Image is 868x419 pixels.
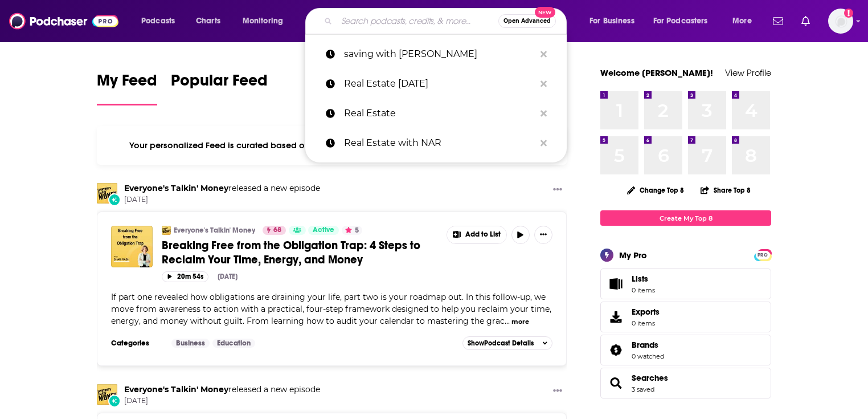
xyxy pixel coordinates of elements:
[589,13,634,29] span: For Business
[756,250,769,259] a: PRO
[582,12,649,30] button: open menu
[732,13,752,29] span: More
[828,9,853,34] span: Logged in as rpearson
[97,71,157,97] span: My Feed
[196,13,220,29] span: Charts
[632,340,664,350] a: Brands
[124,384,228,394] a: Everyone's Talkin' Money
[844,9,853,18] svg: Add a profile image
[9,10,118,32] img: Podchaser - Follow, Share and Rate Podcasts
[498,14,556,28] button: Open AdvancedNew
[600,368,771,398] span: Searches
[97,126,567,165] div: Your personalized Feed is curated based on the Podcasts, Creators, Users, and Lists that you Follow.
[108,193,121,206] div: New Episode
[632,340,658,350] span: Brands
[503,18,551,24] span: Open Advanced
[604,276,627,292] span: Lists
[600,335,771,365] span: Brands
[511,317,529,327] button: more
[344,128,535,158] p: Real Estate with NAR
[108,394,121,407] div: New Episode
[600,269,771,299] a: Lists
[632,307,660,317] span: Exports
[305,99,567,128] a: Real Estate
[468,339,534,347] span: Show Podcast Details
[600,67,713,78] a: Welcome [PERSON_NAME]!
[828,9,853,34] img: User Profile
[619,250,647,261] div: My Pro
[305,69,567,99] a: Real Estate [DATE]
[344,39,535,69] p: saving with steve
[600,210,771,226] a: Create My Top 8
[212,339,255,348] a: Education
[313,225,334,236] span: Active
[344,69,535,99] p: Real Estate Today
[462,336,552,350] button: ShowPodcast Details
[97,384,117,405] img: Everyone's Talkin' Money
[111,226,153,267] img: Breaking Free from the Obligation Trap: 4 Steps to Reclaim Your Time, Energy, and Money
[97,71,157,105] a: My Feed
[162,271,208,282] button: 20m 54s
[465,230,501,239] span: Add to List
[162,238,439,267] a: Breaking Free from the Obligation Trap: 4 Steps to Reclaim Your Time, Energy, and Money
[828,9,853,34] button: Show profile menu
[632,274,655,284] span: Lists
[632,352,664,360] a: 0 watched
[725,67,771,78] a: View Profile
[162,238,420,267] span: Breaking Free from the Obligation Trap: 4 Steps to Reclaim Your Time, Energy, and Money
[124,396,320,406] span: [DATE]
[756,251,769,259] span: PRO
[133,12,190,30] button: open menu
[534,226,552,244] button: Show More Button
[305,39,567,69] a: saving with [PERSON_NAME]
[141,13,175,29] span: Podcasts
[768,11,788,31] a: Show notifications dropdown
[111,339,162,348] h3: Categories
[124,183,320,194] h3: released a new episode
[342,226,362,235] button: 5
[243,13,283,29] span: Monitoring
[724,12,766,30] button: open menu
[632,286,655,294] span: 0 items
[273,225,281,236] span: 68
[124,195,320,205] span: [DATE]
[263,226,286,235] a: 68
[171,339,210,348] a: Business
[632,319,660,327] span: 0 items
[632,274,648,284] span: Lists
[97,183,117,204] img: Everyone's Talkin' Money
[235,12,298,30] button: open menu
[447,226,506,243] button: Show More Button
[548,183,567,197] button: Show More Button
[797,11,814,31] a: Show notifications dropdown
[600,302,771,332] a: Exports
[632,385,654,393] a: 3 saved
[344,99,535,128] p: Real Estate
[653,13,708,29] span: For Podcasters
[604,309,627,325] span: Exports
[171,71,268,97] span: Popular Feed
[700,179,751,201] button: Share Top 8
[162,226,171,235] img: Everyone's Talkin' Money
[646,12,724,30] button: open menu
[535,7,555,18] span: New
[171,71,268,105] a: Popular Feed
[111,292,551,326] span: If part one revealed how obligations are draining your life, part two is your roadmap out. In thi...
[337,12,498,30] input: Search podcasts, credits, & more...
[124,183,228,193] a: Everyone's Talkin' Money
[124,384,320,395] h3: released a new episode
[308,226,339,235] a: Active
[174,226,255,235] a: Everyone's Talkin' Money
[548,384,567,398] button: Show More Button
[218,272,238,280] div: [DATE]
[505,316,510,326] span: ...
[316,8,578,34] div: Search podcasts, credits, & more...
[604,342,627,358] a: Brands
[305,128,567,158] a: Real Estate with NAR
